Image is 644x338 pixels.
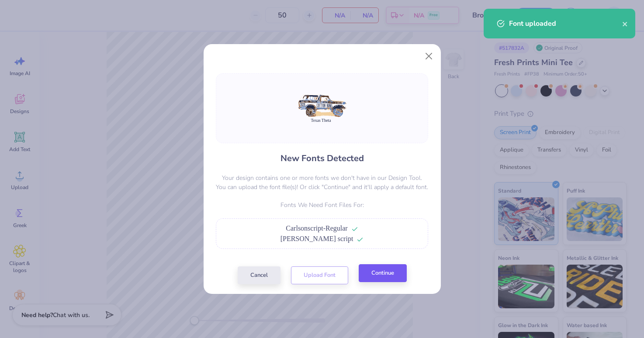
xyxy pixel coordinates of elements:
[286,224,347,232] span: Carlsonscript-Regular
[280,235,353,242] span: [PERSON_NAME] script
[216,200,428,210] p: Fonts We Need Font Files For:
[622,18,628,29] button: close
[509,18,622,29] div: Font uploaded
[420,48,437,64] button: Close
[238,266,280,284] button: Cancel
[359,264,407,282] button: Continue
[280,152,364,165] h4: New Fonts Detected
[216,173,428,192] p: Your design contains one or more fonts we don't have in our Design Tool. You can upload the font ...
